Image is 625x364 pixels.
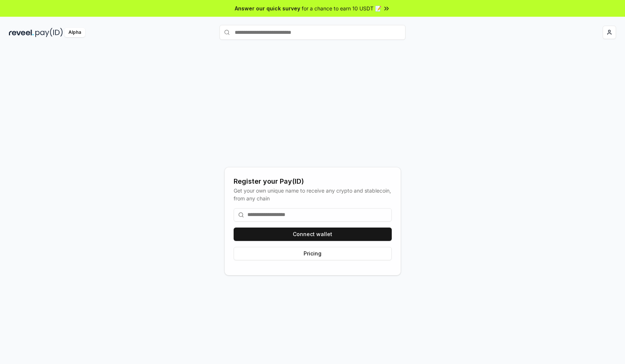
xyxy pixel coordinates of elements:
[234,228,392,241] button: Connect wallet
[302,4,381,12] span: for a chance to earn 10 USDT 📝
[35,28,63,37] img: pay_id
[234,247,392,260] button: Pricing
[9,28,34,37] img: reveel_dark
[64,28,85,37] div: Alpha
[234,176,392,187] div: Register your Pay(ID)
[235,4,300,12] span: Answer our quick survey
[234,187,392,202] div: Get your own unique name to receive any crypto and stablecoin, from any chain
